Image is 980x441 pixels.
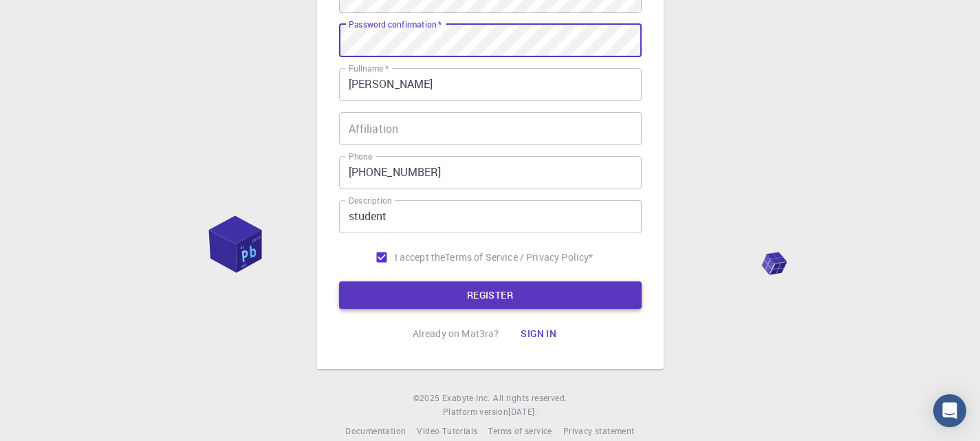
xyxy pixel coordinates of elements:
[445,250,593,264] a: Terms of Service / Privacy Policy*
[413,327,499,341] p: Already on Mat3ra?
[345,424,406,438] a: Documentation
[442,392,490,403] span: Exabyte Inc.
[417,425,477,436] span: Video Tutorials
[349,195,392,206] label: Description
[510,320,567,347] button: Sign in
[417,424,477,438] a: Video Tutorials
[933,394,966,427] div: Open Intercom Messenger
[442,391,490,405] a: Exabyte Inc.
[395,250,446,264] span: I accept the
[349,151,372,162] label: Phone
[349,63,389,74] label: Fullname
[508,405,537,419] a: [DATE].
[563,425,635,436] span: Privacy statement
[413,391,442,405] span: © 2025
[445,250,593,264] p: Terms of Service / Privacy Policy *
[339,281,642,309] button: REGISTER
[345,425,406,436] span: Documentation
[508,406,537,417] span: [DATE] .
[443,405,508,419] span: Platform version
[349,19,442,30] label: Password confirmation
[493,391,567,405] span: All rights reserved.
[563,424,635,438] a: Privacy statement
[488,424,552,438] a: Terms of service
[488,425,552,436] span: Terms of service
